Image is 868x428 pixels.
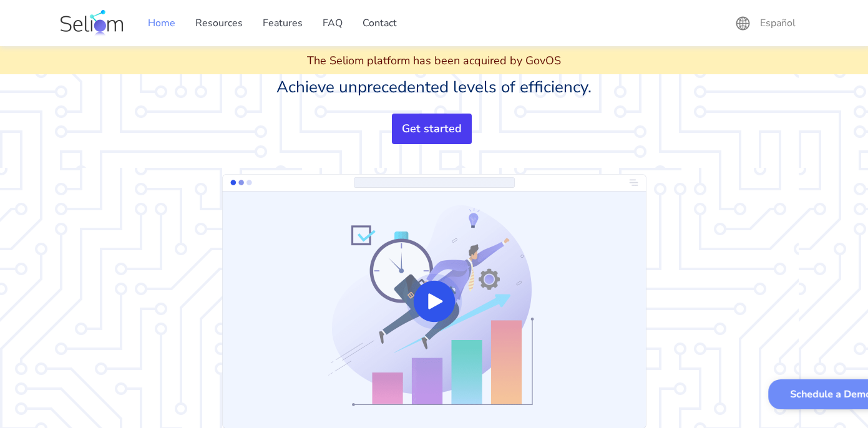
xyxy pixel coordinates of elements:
a: Features [253,6,313,41]
a: Español [751,8,808,38]
a: Get started [392,114,472,144]
a: FAQ [313,6,353,41]
div: The Seliom platform has been acquired by GovOS [307,53,561,68]
p: Design and automate your business workflows in minutes. Achieve unprecedented levels of efficiency. [100,54,768,99]
a: Home [138,6,185,41]
a: Contact [353,6,407,41]
div: Get started [402,121,462,136]
a: Resources [185,6,253,41]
